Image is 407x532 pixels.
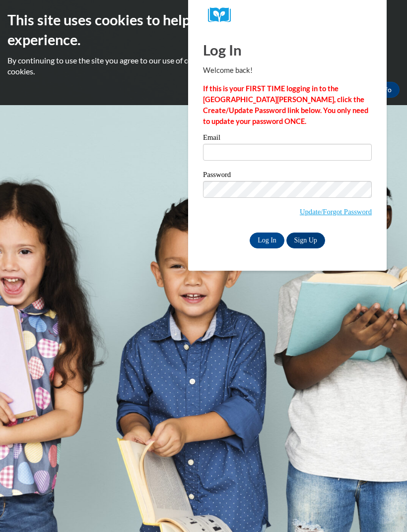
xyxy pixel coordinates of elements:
[286,233,325,248] a: Sign Up
[208,7,238,23] img: Logo brand
[208,7,367,23] a: COX Campus
[203,171,372,181] label: Password
[7,55,400,77] p: By continuing to use the site you agree to our use of cookies. Use the ‘More info’ button to read...
[250,233,284,248] input: Log In
[203,65,372,76] p: Welcome back!
[300,208,372,216] a: Update/Forgot Password
[203,84,368,125] strong: If this is your FIRST TIME logging in to the [GEOGRAPHIC_DATA][PERSON_NAME], click the Create/Upd...
[7,10,400,50] h2: This site uses cookies to help improve your learning experience.
[203,40,372,60] h1: Log In
[203,134,372,144] label: Email
[367,492,399,524] iframe: Button to launch messaging window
